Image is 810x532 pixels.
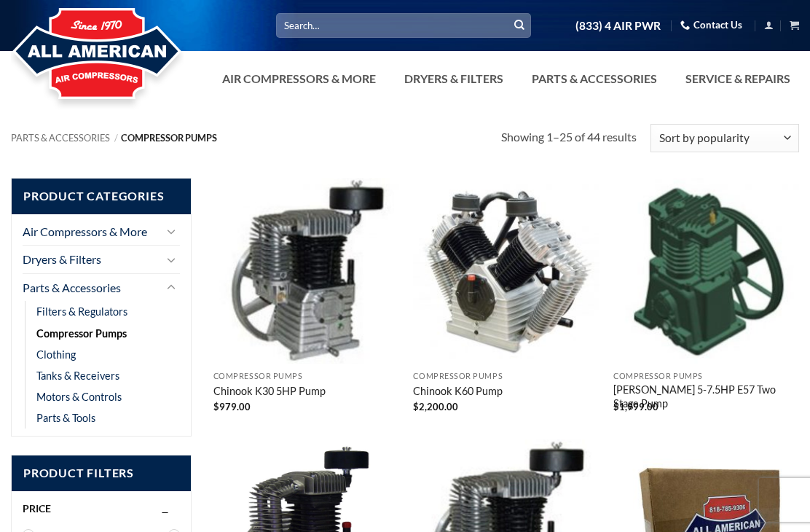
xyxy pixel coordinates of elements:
[613,401,658,412] bdi: 1,999.00
[36,365,119,386] a: Tanks & Receivers
[650,124,799,152] select: Shop order
[413,372,599,381] p: Compressor Pumps
[613,178,799,364] img: curtis-e57-pump
[508,15,530,36] button: Submit
[396,64,512,93] a: Dryers & Filters
[23,502,51,515] span: Price
[680,14,742,36] a: Contact Us
[162,279,180,297] button: Toggle
[613,401,619,412] span: $
[575,13,661,39] a: (833) 4 AIR PWR
[36,301,127,322] a: Filters & Regulators
[114,132,118,144] span: /
[413,178,599,364] img: CHINOOK K60 10HP COMPRESSOR PUMP
[213,64,385,93] a: Air Compressors & More
[613,372,799,381] p: Compressor Pumps
[213,385,326,401] a: Chinook K30 5HP Pump
[12,455,191,491] span: Product Filters
[213,401,219,412] span: $
[276,13,531,37] input: Search…
[162,222,180,240] button: Toggle
[36,407,95,429] a: Parts & Tools
[764,16,774,34] a: Login
[11,133,501,144] nav: Breadcrumb
[790,16,799,34] a: View cart
[23,218,159,246] a: Air Compressors & More
[213,178,399,364] img: Chinook K30 5hp and K28 Compressor Pump
[501,128,637,146] p: Showing 1–25 of 44 results
[523,64,666,93] a: Parts & Accessories
[23,246,159,273] a: Dryers & Filters
[677,64,799,93] a: Service & Repairs
[213,401,251,412] bdi: 979.00
[36,323,127,344] a: Compressor Pumps
[23,274,159,302] a: Parts & Accessories
[413,401,419,412] span: $
[213,372,399,381] p: Compressor Pumps
[413,385,503,401] a: Chinook K60 Pump
[36,386,122,407] a: Motors & Controls
[413,401,458,412] bdi: 2,200.00
[12,179,191,214] span: Product Categories
[11,132,110,144] a: Parts & Accessories
[36,344,76,365] a: Clothing
[613,383,799,412] a: [PERSON_NAME] 5-7.5HP E57 Two Stage Pump
[162,251,180,268] button: Toggle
